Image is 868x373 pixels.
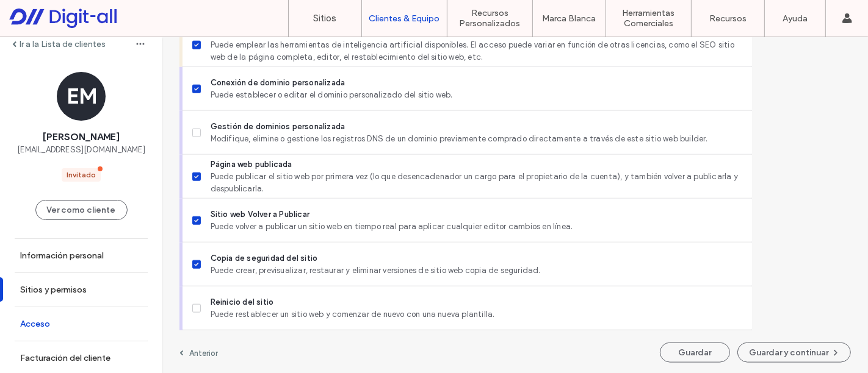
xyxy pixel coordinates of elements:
[211,221,742,233] span: Puede volver a publicar un sitio web en tiempo real para aplicar cualquier editor cambios en línea.
[543,13,596,24] label: Marca Blanca
[43,130,120,144] span: [PERSON_NAME]
[20,319,50,329] label: Acceso
[211,252,742,265] span: Copia de seguridad del sitio
[57,72,106,121] div: EM
[211,121,742,133] span: Gestión de dominios personalizada
[211,208,742,221] span: Sitio web Volver a Publicar
[211,308,742,321] span: Puede restablecer un sitio web y comenzar de nuevo con una nueva plantilla.
[737,343,851,363] button: Guardar y continuar
[20,250,104,261] label: Información personal
[314,13,337,24] label: Sitios
[20,353,110,363] label: Facturación del cliente
[709,13,747,24] label: Recursos
[20,285,87,295] label: Sitios y permisos
[17,144,145,156] span: [EMAIL_ADDRESS][DOMAIN_NAME]
[369,13,440,24] label: Clientes & Equipo
[211,133,742,145] span: Modifique, elimine o gestione los registros DNS de un dominio previamente comprado directamente a...
[35,200,128,220] button: Ver como cliente
[27,9,52,20] span: Help
[211,39,742,63] span: Puede emplear las herramientas de inteligencia artificial disponibles. El acceso puede variar en ...
[211,296,742,308] span: Reinicio del sitio
[211,265,742,277] span: Puede crear, previsualizar, restaurar y eliminar versiones de sitio web copia de seguridad.
[67,169,96,180] div: Invitado
[447,8,532,29] label: Recursos Personalizados
[20,39,106,49] label: Ir a la Lista de clientes
[211,89,742,101] span: Puede establecer o editar el dominio personalizado del sitio web.
[783,13,808,24] label: Ayuda
[660,343,730,363] button: Guardar
[211,158,742,171] span: Página web publicada
[211,77,742,89] span: Conexión de dominio personalizada
[179,348,218,358] a: Anterior
[189,349,218,358] label: Anterior
[606,8,691,29] label: Herramientas Comerciales
[211,171,742,195] span: Puede publicar el sitio web por primera vez (lo que desencadenador un cargo para el propietario d...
